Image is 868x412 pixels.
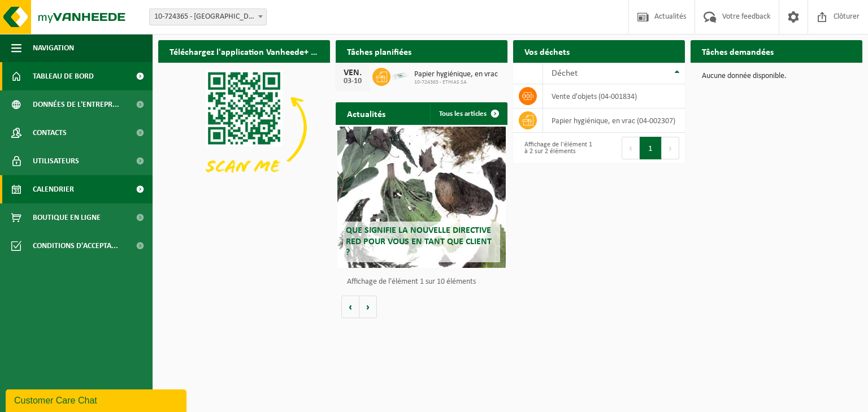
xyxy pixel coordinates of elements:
a: Que signifie la nouvelle directive RED pour vous en tant que client ? [337,127,506,268]
span: Données de l'entrepr... [33,90,119,119]
h2: Tâches demandées [691,40,785,62]
span: Calendrier [33,175,74,203]
h2: Actualités [336,102,397,124]
button: Volgende [359,296,377,318]
span: Conditions d'accepta... [33,232,118,260]
span: Tableau de bord [33,62,94,90]
a: Tous les articles [430,102,506,125]
span: Boutique en ligne [33,203,101,232]
img: Download de VHEPlus App [158,63,330,192]
h2: Vos déchets [513,40,581,62]
span: 10-724365 - ETHIAS SA [414,79,498,86]
iframe: chat widget [6,387,189,412]
button: Previous [622,137,640,159]
h2: Tâches planifiées [336,40,423,62]
button: Vorige [341,296,359,318]
h2: Téléchargez l'application Vanheede+ maintenant! [158,40,330,62]
span: Navigation [33,34,74,62]
td: papier hygiénique, en vrac (04-002307) [543,109,685,133]
div: 03-10 [341,77,364,85]
div: VEN. [341,68,364,77]
td: vente d'objets (04-001834) [543,84,685,109]
p: Affichage de l'élément 1 sur 10 éléments [347,278,502,286]
button: Next [662,137,679,159]
div: Affichage de l'élément 1 à 2 sur 2 éléments [519,136,593,161]
span: 10-724365 - ETHIAS SA - LIÈGE [150,9,266,25]
span: Que signifie la nouvelle directive RED pour vous en tant que client ? [346,226,492,257]
p: Aucune donnée disponible. [702,72,851,80]
span: Déchet [552,69,578,78]
span: Papier hygiénique, en vrac [414,70,498,79]
span: Contacts [33,119,67,147]
button: 1 [640,137,662,159]
span: 10-724365 - ETHIAS SA - LIÈGE [149,8,267,25]
img: LP-SK-00500-LPE-16 [390,66,410,85]
span: Utilisateurs [33,147,79,175]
